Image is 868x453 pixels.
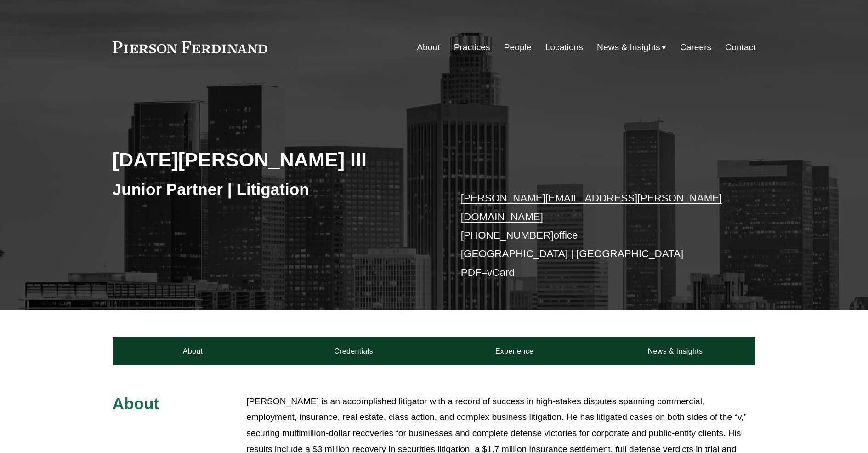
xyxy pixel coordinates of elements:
a: PDF [461,267,482,278]
a: About [417,39,440,56]
a: folder dropdown [597,39,666,56]
span: News & Insights [597,40,660,56]
a: Credentials [273,337,434,365]
a: Practices [454,39,490,56]
a: [PERSON_NAME][EMAIL_ADDRESS][PERSON_NAME][DOMAIN_NAME] [461,192,722,222]
a: Experience [434,337,595,365]
p: office [GEOGRAPHIC_DATA] | [GEOGRAPHIC_DATA] – [461,189,729,282]
a: News & Insights [595,337,755,365]
span: About [113,395,159,413]
a: [PHONE_NUMBER] [461,229,554,241]
a: Locations [545,39,583,56]
a: About [113,337,273,365]
a: Contact [725,39,755,56]
h3: Junior Partner | Litigation [113,179,434,200]
a: People [504,39,532,56]
a: Careers [680,39,711,56]
a: vCard [487,267,515,278]
h2: [DATE][PERSON_NAME] III [113,148,434,172]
